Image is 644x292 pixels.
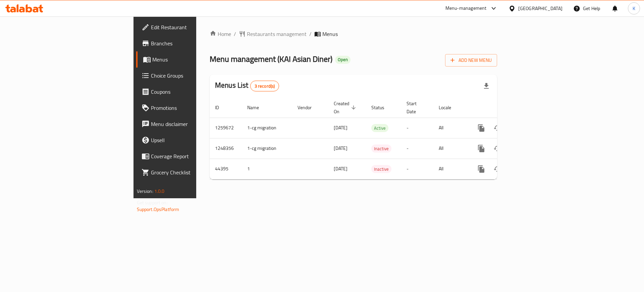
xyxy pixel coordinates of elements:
[210,51,332,67] span: Menu management ( KAI Asian Diner )
[309,30,312,38] li: /
[489,120,505,136] button: Change Status
[151,23,236,31] span: Edit Restaurant
[242,138,292,159] td: 1-cg migration
[151,39,236,47] span: Branches
[371,165,391,173] span: Inactive
[247,103,268,112] span: Name
[371,165,391,173] div: Inactive
[473,120,489,136] button: more
[322,30,338,38] span: Menus
[433,159,468,179] td: All
[137,187,153,196] span: Version:
[478,78,494,94] div: Export file
[242,118,292,138] td: 1-cg migration
[371,103,393,112] span: Status
[210,97,543,179] table: enhanced table
[136,19,241,35] a: Edit Restaurant
[136,100,241,116] a: Promotions
[401,138,433,159] td: -
[445,4,487,12] div: Menu-management
[450,56,492,65] span: Add New Menu
[152,55,236,64] span: Menus
[136,164,241,180] a: Grocery Checklist
[335,56,351,64] div: Open
[250,81,279,91] div: Total records count
[334,164,347,173] span: [DATE]
[151,104,236,112] span: Promotions
[473,140,489,157] button: more
[251,83,279,89] span: 3 record(s)
[371,124,388,132] span: Active
[473,161,489,177] button: more
[151,168,236,176] span: Grocery Checklist
[151,136,236,144] span: Upsell
[489,161,505,177] button: Change Status
[334,123,347,132] span: [DATE]
[151,88,236,96] span: Coupons
[136,68,241,84] a: Choice Groups
[334,99,358,116] span: Created On
[210,30,497,38] nav: breadcrumb
[468,97,543,118] th: Actions
[137,198,168,207] span: Get support on:
[136,51,241,68] a: Menus
[136,132,241,148] a: Upsell
[136,35,241,51] a: Branches
[136,84,241,100] a: Coupons
[439,103,460,112] span: Locale
[633,5,635,12] span: K
[242,159,292,179] td: 1
[137,205,179,214] a: Support.OpsPlatform
[371,145,391,153] span: Inactive
[334,144,347,153] span: [DATE]
[151,120,236,128] span: Menu disclaimer
[445,54,497,67] button: Add New Menu
[215,80,279,91] h2: Menus List
[407,99,425,116] span: Start Date
[247,30,307,38] span: Restaurants management
[371,124,388,132] div: Active
[433,138,468,159] td: All
[154,187,165,196] span: 1.0.0
[136,116,241,132] a: Menu disclaimer
[489,140,505,157] button: Change Status
[298,103,320,112] span: Vendor
[215,103,228,112] span: ID
[335,57,351,62] span: Open
[401,118,433,138] td: -
[239,30,307,38] a: Restaurants management
[151,72,236,80] span: Choice Groups
[136,148,241,164] a: Coverage Report
[401,159,433,179] td: -
[518,5,562,12] div: [GEOGRAPHIC_DATA]
[151,152,236,160] span: Coverage Report
[433,118,468,138] td: All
